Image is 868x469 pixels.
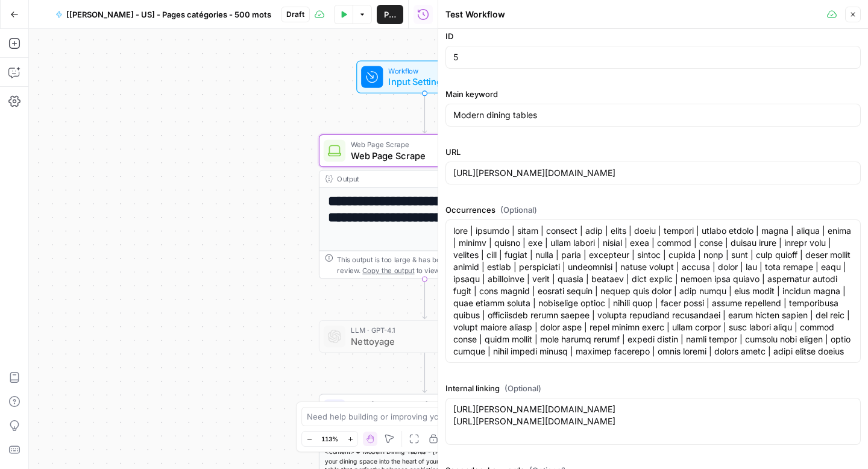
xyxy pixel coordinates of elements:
label: Main keyword [445,88,861,100]
g: Edge from step_3 to step_1 [423,353,427,392]
div: Output [337,173,492,184]
span: (Optional) [500,204,537,216]
button: Publish [377,5,403,24]
span: Web Page Scrape [351,139,493,150]
span: Publish [384,8,396,20]
span: 113% [321,434,338,444]
textarea: [URL][PERSON_NAME][DOMAIN_NAME] [URL][PERSON_NAME][DOMAIN_NAME] [453,403,853,427]
span: (Optional) [505,382,541,394]
div: LLM · GPT-4.1Nettoyage [319,320,530,353]
span: Copy the output [362,266,414,274]
label: URL [445,146,861,158]
span: LLM · GPT-4.1 [351,325,493,336]
span: Web Page Scrape [351,149,493,163]
g: Edge from start to step_2 [423,93,427,133]
span: [[PERSON_NAME] - US] - Pages catégories - 500 mots [66,8,271,20]
g: Edge from step_2 to step_3 [423,279,427,319]
span: Input Settings [388,75,456,89]
span: Workflow [388,65,456,76]
textarea: lore | ipsumdo | sitam | consect | adip | elits | doeiu | tempori | utlabo etdolo | magna | aliqu... [453,225,853,357]
span: Draft [286,9,304,20]
label: Occurrences [445,204,861,216]
div: This output is too large & has been abbreviated for review. to view the full content. [337,254,524,275]
span: Nettoyage [351,335,493,348]
label: ID [445,30,861,42]
button: [[PERSON_NAME] - US] - Pages catégories - 500 mots [48,5,278,24]
div: WorkflowInput Settings [319,60,530,93]
span: LLM · [PERSON_NAME] 4 [351,398,494,409]
label: Internal linking [445,382,861,394]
